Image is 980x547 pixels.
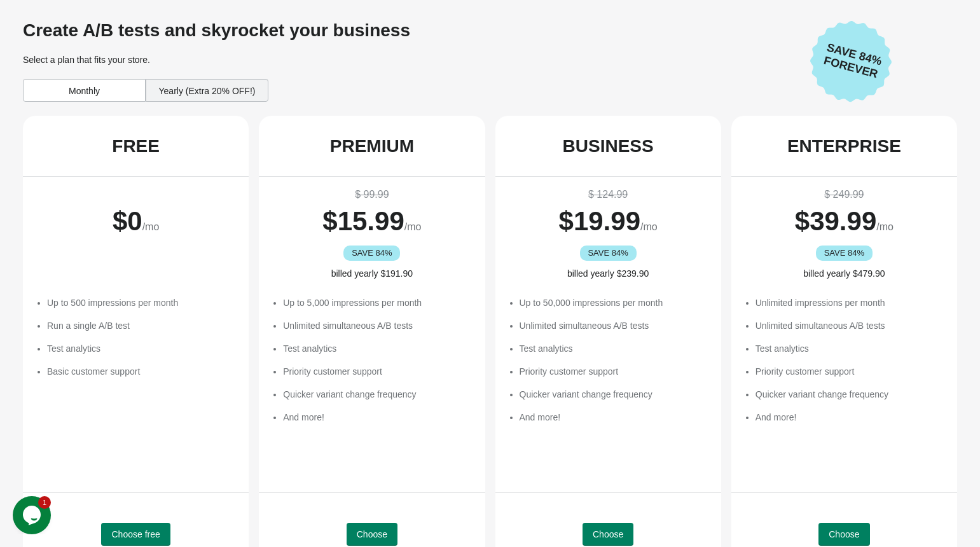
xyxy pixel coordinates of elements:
div: PREMIUM [330,136,414,156]
div: billed yearly $191.90 [272,267,472,280]
li: Unlimited impressions per month [756,296,944,309]
div: BUSINESS [563,136,654,156]
li: Up to 50,000 impressions per month [520,296,708,309]
div: Select a plan that fits your store. [23,53,800,66]
span: Save 84% Forever [813,39,891,83]
li: Up to 500 impressions per month [47,296,236,309]
li: Test analytics [756,342,944,355]
li: Priority customer support [283,365,472,378]
li: Run a single A/B test [47,319,236,332]
span: $ 19.99 [559,206,640,236]
span: /mo [404,221,422,232]
li: Test analytics [520,342,708,355]
li: Priority customer support [520,365,708,378]
li: Quicker variant change frequency [283,388,472,401]
span: $ 39.99 [795,206,876,236]
li: Basic customer support [47,365,236,378]
div: Monthly [23,79,146,102]
div: $ 124.99 [508,187,708,202]
div: FREE [112,136,160,156]
iframe: chat widget [13,496,53,534]
button: Choose [583,523,633,546]
li: And more! [283,411,472,424]
img: Save 84% Forever [810,20,892,102]
li: Unlimited simultaneous A/B tests [283,319,472,332]
div: SAVE 84% [343,246,400,261]
span: Choose [357,529,387,539]
span: Choose free [111,529,160,539]
button: Choose free [101,523,170,546]
li: And more! [756,411,944,424]
li: Unlimited simultaneous A/B tests [520,319,708,332]
button: Choose [818,523,869,546]
div: SAVE 84% [816,246,873,261]
li: Test analytics [283,342,472,355]
li: Quicker variant change frequency [756,388,944,401]
span: Choose [829,529,859,539]
li: Up to 5,000 impressions per month [283,296,472,309]
button: Choose [347,523,397,546]
div: $ 249.99 [744,187,944,202]
div: Yearly (Extra 20% OFF!) [146,79,268,102]
span: $ 0 [113,206,142,236]
li: Quicker variant change frequency [520,388,708,401]
div: billed yearly $239.90 [508,267,708,280]
span: /mo [142,221,160,232]
span: $ 15.99 [322,206,404,236]
span: Choose [593,529,623,539]
span: /mo [640,221,658,232]
div: Create A/B tests and skyrocket your business [23,20,800,41]
li: Priority customer support [756,365,944,378]
li: And more! [520,411,708,424]
li: Unlimited simultaneous A/B tests [756,319,944,332]
div: SAVE 84% [580,246,637,261]
div: $ 99.99 [272,187,472,202]
div: ENTERPRISE [787,136,901,156]
div: billed yearly $479.90 [744,267,944,280]
span: /mo [876,221,894,232]
li: Test analytics [47,342,236,355]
